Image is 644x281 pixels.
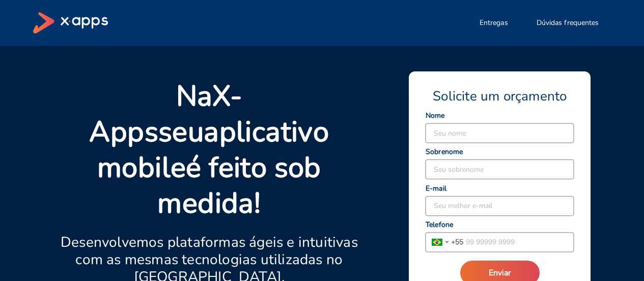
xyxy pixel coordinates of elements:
[433,88,567,105] span: Solicite um orçamento
[524,13,611,33] button: Dúvidas frequentes
[480,18,508,28] span: Entregas
[58,79,361,221] p: Na seu é feito sob medida!
[89,76,242,151] strong: X-Apps
[537,18,599,28] span: Dúvidas frequentes
[489,267,511,278] span: Enviar
[426,196,574,216] input: Seu melhor e-mail
[97,112,329,187] strong: aplicativo mobile
[426,123,574,143] input: Seu nome
[467,13,520,33] button: Entregas
[463,233,574,252] input: 99 99999 9999
[426,160,574,179] input: Seu sobrenome
[451,237,463,247] span: + 55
